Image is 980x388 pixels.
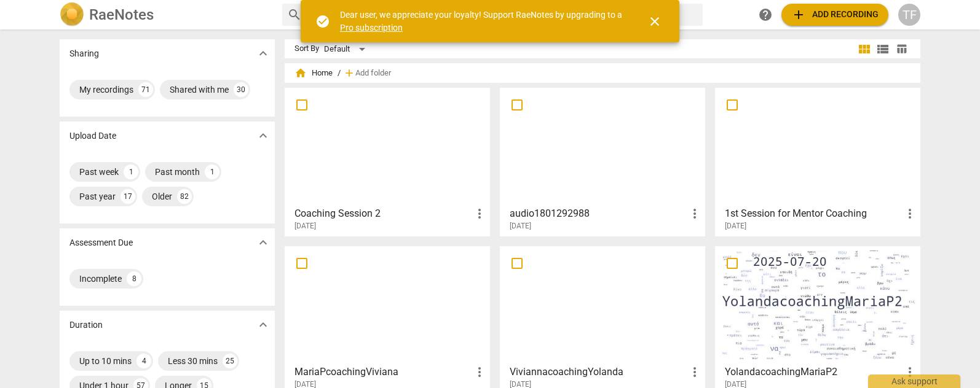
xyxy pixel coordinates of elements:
[294,365,472,379] h3: MariaPcoachingViviana
[152,190,172,203] div: Older
[79,190,116,203] div: Past year
[79,166,119,178] div: Past week
[294,44,319,53] div: Sort By
[340,9,625,34] div: Dear user, we appreciate your loyalty! Support RaeNotes by upgrading to a
[868,374,960,388] div: Ask support
[855,40,874,58] button: Tile view
[205,165,219,179] div: 1
[69,47,99,60] p: Sharing
[127,271,141,286] div: 8
[294,67,307,79] span: home
[647,14,662,29] span: close
[69,236,133,249] p: Assessment Due
[340,23,403,33] a: Pro subscription
[254,316,272,334] button: Show more
[168,355,218,367] div: Less 30 mins
[177,189,192,204] div: 82
[69,319,103,332] p: Duration
[510,206,687,221] h3: audio1801292988
[294,67,333,79] span: Home
[294,206,472,221] h3: Coaching Session 2
[254,126,272,145] button: Show more
[138,82,153,97] div: 71
[294,221,316,231] span: [DATE]
[903,365,917,379] span: more_vert
[472,206,487,221] span: more_vert
[725,365,903,379] h3: YolandacoachingMariaP2
[687,206,702,221] span: more_vert
[60,2,84,27] img: Logo
[898,4,920,26] button: TF
[725,221,746,231] span: [DATE]
[791,7,806,22] span: add
[69,130,116,142] p: Upload Date
[234,82,248,97] div: 30
[324,39,369,59] div: Default
[355,69,391,78] span: Add folder
[640,7,670,36] button: Close
[781,4,888,26] button: Upload
[124,165,138,179] div: 1
[338,69,341,78] span: /
[504,92,701,231] a: audio1801292988[DATE]
[472,365,487,379] span: more_vert
[875,42,890,56] span: view_list
[343,67,355,79] span: add
[223,354,237,368] div: 25
[892,40,911,58] button: Table view
[256,317,271,332] span: expand_more
[903,206,917,221] span: more_vert
[60,2,272,27] a: LogoRaeNotes
[510,365,687,379] h3: ViviannacoachingYolanda
[754,4,776,26] a: Help
[79,83,133,96] div: My recordings
[289,92,486,231] a: Coaching Session 2[DATE]
[79,355,132,367] div: Up to 10 mins
[719,92,916,231] a: 1st Session for Mentor Coaching[DATE]
[256,128,271,143] span: expand_more
[155,166,200,178] div: Past month
[725,206,903,221] h3: 1st Session for Mentor Coaching
[510,221,531,231] span: [DATE]
[256,235,271,250] span: expand_more
[254,233,272,252] button: Show more
[79,273,122,285] div: Incomplete
[136,354,151,368] div: 4
[89,6,154,23] h2: RaeNotes
[791,7,879,22] span: Add recording
[256,46,271,61] span: expand_more
[857,42,872,56] span: view_module
[121,189,135,204] div: 17
[287,7,302,22] span: search
[896,43,907,55] span: table_chart
[874,40,892,58] button: List view
[170,83,229,96] div: Shared with me
[687,365,702,379] span: more_vert
[315,14,330,29] span: check_circle
[758,7,773,22] span: help
[254,44,272,63] button: Show more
